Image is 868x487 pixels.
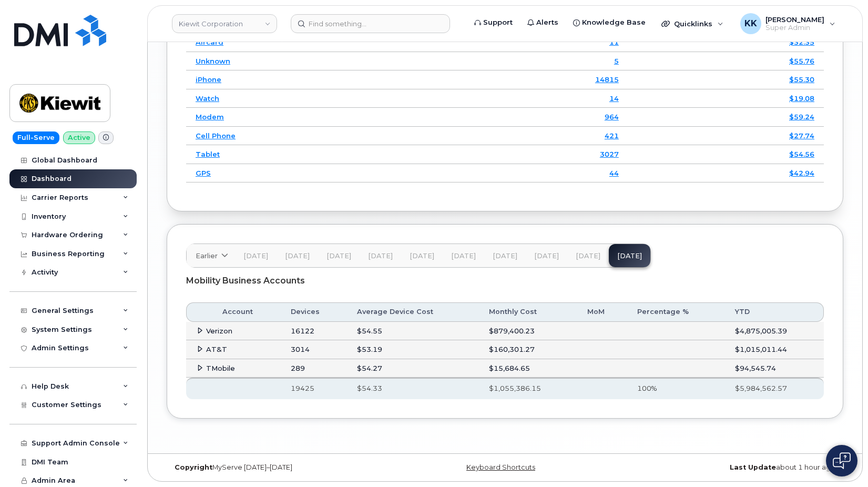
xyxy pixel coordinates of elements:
div: MyServe [DATE]–[DATE] [167,463,392,472]
span: [DATE] [243,252,268,260]
td: $54.27 [348,359,479,378]
td: $1,015,011.44 [726,340,824,359]
a: $42.94 [789,169,814,177]
span: KK [744,17,757,30]
div: Kristin Kammer-Grossman [733,13,843,34]
div: Quicklinks [654,13,731,34]
a: iPhone [196,75,221,84]
td: $94,545.74 [726,359,824,378]
a: Kiewit Corporation [172,14,277,33]
span: AT&T [206,345,227,353]
span: Knowledge Base [582,17,646,28]
a: $55.76 [789,57,814,65]
th: 19425 [281,378,348,399]
td: $15,684.65 [479,359,578,378]
th: YTD [726,302,824,321]
div: Mobility Business Accounts [186,268,824,294]
a: GPS [196,169,211,177]
th: MoM [578,302,628,321]
th: Percentage % [628,302,726,321]
a: Aircard [196,38,223,46]
a: $32.35 [789,38,814,46]
a: Keyboard Shortcuts [466,463,535,471]
span: TMobile [206,364,235,372]
a: 44 [609,169,619,177]
div: about 1 hour ago [618,463,843,472]
th: Monthly Cost [479,302,578,321]
a: Cell Phone [196,131,236,140]
img: Open chat [833,452,851,469]
span: [DATE] [534,252,559,260]
a: Alerts [520,12,566,33]
span: [PERSON_NAME] [765,15,824,24]
a: $54.56 [789,150,814,158]
td: $160,301.27 [479,340,578,359]
td: $879,400.23 [479,322,578,341]
span: [DATE] [285,252,310,260]
a: Earlier [187,244,235,267]
a: 421 [605,131,619,140]
input: Find something... [291,14,450,33]
a: Watch [196,94,219,103]
a: Support [467,12,520,33]
a: Knowledge Base [566,12,653,33]
strong: Copyright [175,463,212,471]
a: Tablet [196,150,220,158]
a: 11 [609,38,619,46]
a: $27.74 [789,131,814,140]
th: $1,055,386.15 [479,378,578,399]
a: Modem [196,113,224,121]
td: $54.55 [348,322,479,341]
td: 16122 [281,322,348,341]
th: Average Device Cost [348,302,479,321]
td: $53.19 [348,340,479,359]
th: 100% [628,378,726,399]
th: $5,984,562.57 [726,378,824,399]
a: 964 [605,113,619,121]
td: 3014 [281,340,348,359]
span: Earlier [196,251,218,261]
th: Devices [281,302,348,321]
span: Verizon [206,327,232,335]
td: $4,875,005.39 [726,322,824,341]
a: 3027 [600,150,619,158]
th: Account [213,302,281,321]
span: Alerts [536,17,558,28]
a: Unknown [196,57,230,65]
span: [DATE] [410,252,434,260]
span: [DATE] [451,252,476,260]
span: Quicklinks [674,19,712,28]
span: [DATE] [576,252,600,260]
a: 14815 [595,75,619,84]
td: 289 [281,359,348,378]
strong: Last Update [730,463,776,471]
span: Support [483,17,513,28]
span: [DATE] [326,252,351,260]
a: 5 [614,57,619,65]
span: [DATE] [493,252,517,260]
a: $59.24 [789,113,814,121]
a: 14 [609,94,619,103]
span: [DATE] [368,252,393,260]
a: $55.30 [789,75,814,84]
a: $19.08 [789,94,814,103]
span: Super Admin [765,24,824,32]
th: $54.33 [348,378,479,399]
